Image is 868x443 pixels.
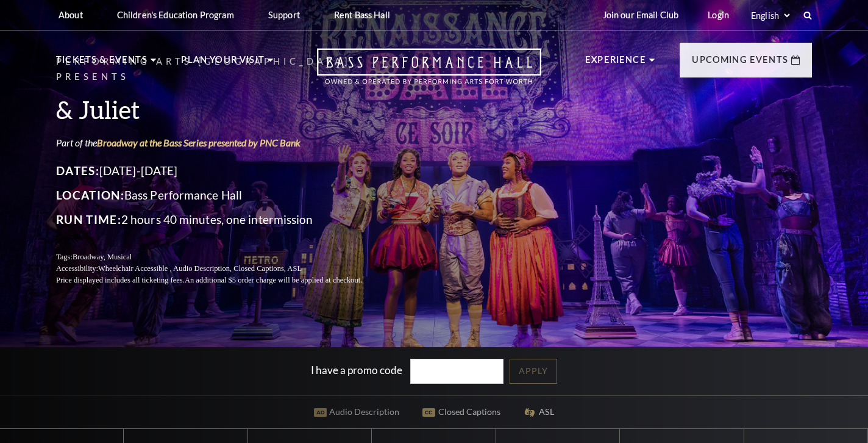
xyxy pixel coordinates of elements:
[117,10,234,20] p: Children's Education Program
[749,10,792,21] select: Select:
[56,275,391,286] p: Price displayed includes all ticketing fees.
[56,210,391,229] p: 2 hours 40 minutes, one intermission
[56,185,391,205] p: Bass Performance Hall
[185,276,362,284] span: An additional $5 order charge will be applied at checkout.
[692,52,788,74] p: Upcoming Events
[98,264,302,273] span: Wheelchair Accessible , Audio Description, Closed Captions, ASL
[585,52,646,74] p: Experience
[56,188,124,202] span: Location:
[97,137,301,148] a: Broadway at the Bass Series presented by PNC Bank
[268,10,300,20] p: Support
[56,94,391,125] h3: & Juliet
[181,52,265,74] p: Plan Your Visit
[311,364,402,376] label: I have a promo code
[56,263,391,275] p: Accessibility:
[56,52,148,74] p: Tickets & Events
[59,10,83,20] p: About
[56,164,99,178] span: Dates:
[56,136,391,149] p: Part of the
[73,253,132,261] span: Broadway, Musical
[334,10,390,20] p: Rent Bass Hall
[56,251,391,263] p: Tags:
[56,212,121,226] span: Run Time:
[56,161,391,181] p: [DATE]-[DATE]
